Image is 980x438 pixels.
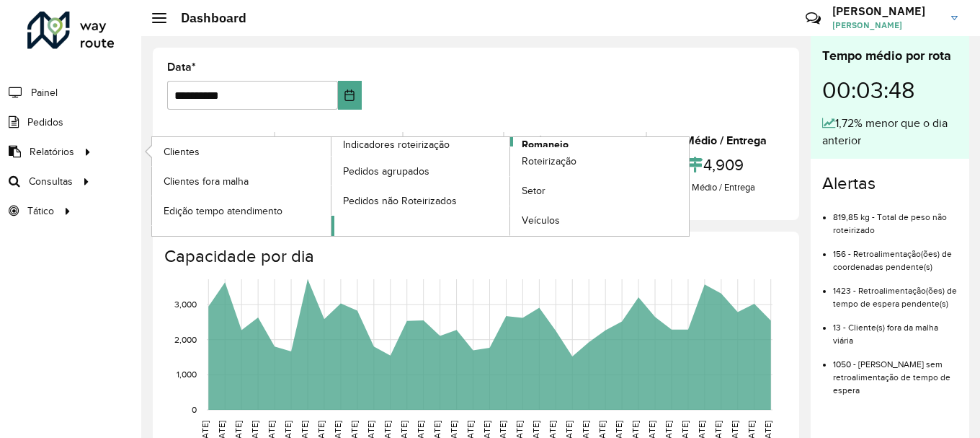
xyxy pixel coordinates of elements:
span: Relatórios [30,144,74,159]
span: Roteirização [522,154,576,169]
div: 1,72% menor que o dia anterior [822,115,958,149]
a: Veículos [510,206,689,235]
span: Veículos [522,213,560,228]
a: Edição tempo atendimento [152,196,331,225]
a: Roteirização [510,147,689,176]
div: Críticas? Dúvidas? Elogios? Sugestões? Entre em contato conosco! [633,4,784,43]
span: Pedidos [27,115,63,130]
span: Pedidos não Roteirizados [343,193,457,209]
span: Setor [522,183,545,198]
a: Romaneio [331,137,690,236]
span: Clientes [164,144,200,159]
div: 4,909 [651,149,781,180]
label: Data [167,58,196,76]
span: [PERSON_NAME] [832,19,940,32]
a: Indicadores roteirização [152,137,510,236]
div: Km Médio / Entrega [651,132,781,149]
span: Indicadores roteirização [343,137,450,152]
div: Tempo médio por rota [822,46,958,66]
span: Consultas [29,174,73,189]
text: 0 [192,405,197,414]
div: 00:03:48 [822,66,958,115]
button: Choose Date [338,81,362,110]
div: Total de entregas [279,132,398,149]
li: 1050 - [PERSON_NAME] sem retroalimentação de tempo de espera [833,347,958,397]
h3: [PERSON_NAME] [832,4,940,18]
h4: Alertas [822,173,958,194]
text: 3,000 [174,299,197,309]
li: 156 - Retroalimentação(ões) de coordenadas pendente(s) [833,237,958,273]
span: Clientes fora malha [164,174,249,189]
a: Setor [510,177,689,206]
span: Edição tempo atendimento [164,203,282,219]
span: Romaneio [522,137,569,152]
div: Recargas [407,132,499,149]
div: Km Médio / Entrega [651,180,781,195]
text: 2,000 [174,335,197,344]
a: Clientes [152,137,331,166]
h4: Capacidade por dia [164,246,785,267]
li: 1423 - Retroalimentação(ões) de tempo de espera pendente(s) [833,273,958,310]
a: Pedidos agrupados [331,157,510,185]
div: Total de rotas [171,132,270,149]
a: Pedidos não Roteirizados [331,186,510,215]
li: 13 - Cliente(s) fora da malha viária [833,310,958,347]
a: Clientes fora malha [152,167,331,196]
li: 819,85 kg - Total de peso não roteirizado [833,200,958,237]
span: Tático [27,203,54,219]
text: 1,000 [177,370,197,380]
span: Painel [31,85,58,100]
span: Pedidos agrupados [343,164,429,179]
a: Contato Rápido [798,3,829,34]
div: Média Capacidade [508,132,641,149]
h2: Dashboard [166,10,246,26]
